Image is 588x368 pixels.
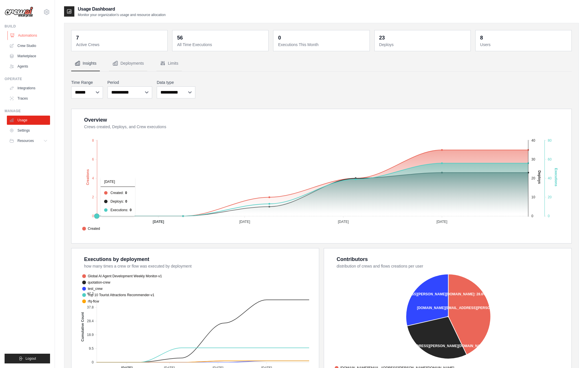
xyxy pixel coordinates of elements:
dt: Deploys [379,42,467,48]
tspan: 47.3 [87,292,94,296]
tspan: 40 [548,176,552,180]
tspan: 37.8 [87,305,94,309]
text: Creations [86,169,90,185]
tspan: 9.5 [89,347,94,351]
div: 56 [177,34,183,42]
dt: Crews created, Deploys, and Crew executions [84,124,565,130]
div: 23 [379,34,385,42]
tspan: [DATE] [239,220,250,224]
dt: All Time Executions [177,42,265,48]
div: Executions by deployment [84,255,149,263]
a: Traces [7,94,50,103]
tspan: 80 [548,139,552,143]
tspan: 0 [92,360,94,364]
a: Integrations [7,84,50,93]
label: Period [108,80,152,85]
div: Operate [5,77,50,81]
span: Created [82,226,100,231]
span: quotation-crew [82,280,110,285]
span: test_crew [82,286,102,291]
div: 8 [480,34,483,42]
tspan: 20 [548,195,552,199]
tspan: 4 [92,176,94,180]
a: Crew Studio [7,41,50,50]
a: Agents [7,62,50,71]
span: Top 10 Tourist Attractions Recommender-v1 [82,292,154,298]
span: Logout [25,356,36,361]
span: rfq-flow [82,299,99,304]
text: Executions [554,168,558,186]
dt: Users [480,42,568,48]
span: Global AI Agent Development Weekly Monitor-v1 [82,274,162,279]
tspan: 30 [531,157,535,161]
a: Marketplace [7,52,50,61]
tspan: 0 [531,214,533,218]
dt: Executions This Month [278,42,366,48]
div: Build [5,24,50,29]
button: Insights [71,56,100,71]
label: Time Range [71,80,103,85]
tspan: 2 [92,195,94,199]
tspan: 0 [92,214,94,218]
tspan: [DATE] [436,220,447,224]
div: Overview [84,116,107,124]
tspan: 18.9 [87,333,94,337]
p: Monitor your organization's usage and resource allocation [78,13,166,17]
img: Logo [5,7,33,17]
div: 7 [76,34,79,42]
tspan: 0 [548,214,550,218]
text: Cumulative Count [81,312,85,342]
div: Manage [5,109,50,113]
div: 0 [278,34,281,42]
tspan: 28.4 [87,319,94,323]
div: Contributors [337,255,368,263]
tspan: 6 [92,157,94,161]
tspan: 8 [92,139,94,143]
label: Data type [157,80,195,85]
tspan: [DATE] [338,220,349,224]
button: Limits [156,56,182,71]
dt: Active Crews [76,42,164,48]
button: Deployments [109,56,147,71]
dt: distribution of crews and flows creations per user [337,263,565,269]
text: Deploys [537,171,541,184]
a: Automations [7,31,51,40]
a: Settings [7,126,50,135]
dt: how many times a crew or flow was executed by deployment [84,263,312,269]
a: Usage [7,116,50,125]
tspan: [DATE] [153,220,164,224]
nav: Tabs [71,56,572,71]
tspan: 40 [531,139,535,143]
tspan: 10 [531,195,535,199]
button: Resources [7,136,50,145]
button: Logout [5,354,50,363]
h2: Usage Dashboard [78,6,166,13]
span: Resources [17,139,34,143]
tspan: 20 [531,176,535,180]
tspan: 60 [548,157,552,161]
